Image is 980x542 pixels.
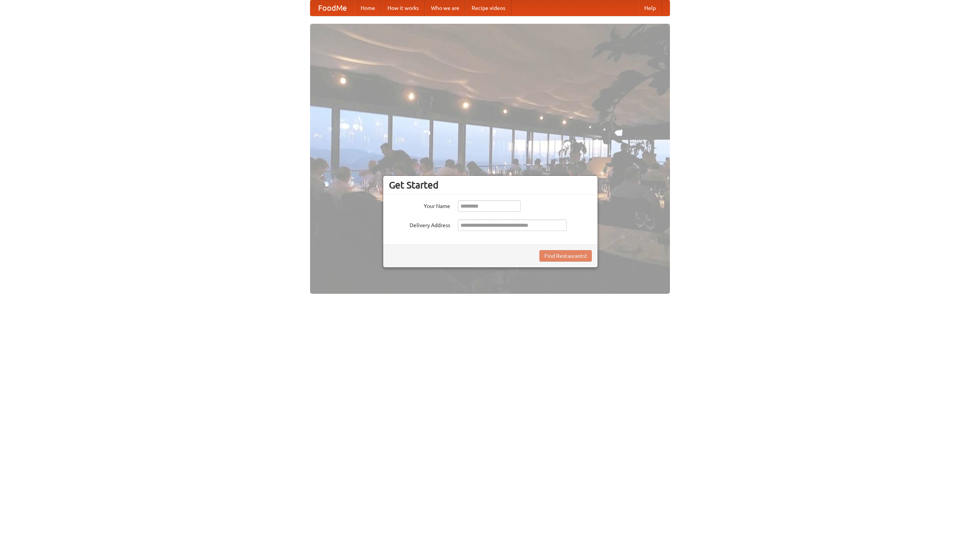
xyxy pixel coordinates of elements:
a: Home [354,0,381,16]
a: Who we are [425,0,465,16]
a: Help [638,0,662,16]
label: Delivery Address [389,219,450,229]
a: Recipe videos [465,0,511,16]
label: Your Name [389,200,450,210]
h3: Get Started [389,179,592,191]
a: How it works [381,0,425,16]
button: Find Restaurants! [539,250,592,262]
a: FoodMe [310,0,354,16]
